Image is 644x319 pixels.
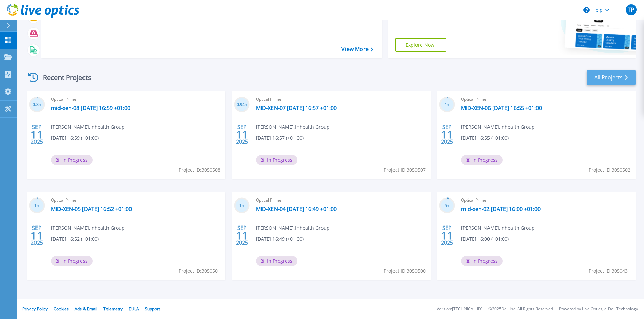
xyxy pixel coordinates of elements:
[51,235,99,243] span: [DATE] 16:52 (+01:00)
[22,306,48,312] a: Privacy Policy
[256,123,330,131] span: [PERSON_NAME] , Inhealth Group
[145,306,160,312] a: Support
[256,235,304,243] span: [DATE] 16:49 (+01:00)
[30,122,43,147] div: SEP 2025
[447,103,449,107] span: %
[439,202,455,210] h3: 5
[54,306,69,312] a: Cookies
[384,267,426,275] span: Project ID: 3050500
[256,206,337,212] a: MID-XEN-04 [DATE] 16:49 +01:00
[51,224,125,232] span: [PERSON_NAME] , Inhealth Group
[256,256,297,266] span: In Progress
[178,267,220,275] span: Project ID: 3050501
[236,132,248,137] span: 11
[129,306,139,312] a: EULA
[461,206,541,212] a: mid-xen-02 [DATE] 16:00 +01:00
[51,134,99,142] span: [DATE] 16:59 (+01:00)
[441,132,453,137] span: 11
[461,256,503,266] span: In Progress
[440,122,453,147] div: SEP 2025
[29,202,45,210] h3: 1
[31,132,43,137] span: 11
[30,223,43,248] div: SEP 2025
[51,155,93,165] span: In Progress
[384,166,426,174] span: Project ID: 3050507
[236,223,248,248] div: SEP 2025
[236,122,248,147] div: SEP 2025
[589,267,630,275] span: Project ID: 3050431
[234,101,250,109] h3: 0.94
[628,7,634,12] span: TP
[395,38,447,52] a: Explore Now!
[440,223,453,248] div: SEP 2025
[51,96,221,103] span: Optical Prime
[488,307,553,311] li: © 2025 Dell Inc. All Rights Reserved
[51,123,125,131] span: [PERSON_NAME] , Inhealth Group
[26,69,100,86] div: Recent Projects
[256,224,330,232] span: [PERSON_NAME] , Inhealth Group
[461,105,542,111] a: MID-XEN-06 [DATE] 16:55 +01:00
[37,204,39,208] span: %
[39,103,41,107] span: %
[51,206,132,212] a: MID-XEN-05 [DATE] 16:52 +01:00
[103,306,123,312] a: Telemetry
[236,233,248,238] span: 11
[461,123,535,131] span: [PERSON_NAME] , Inhealth Group
[51,196,221,204] span: Optical Prime
[341,46,373,52] a: View More
[461,155,503,165] span: In Progress
[256,105,337,111] a: MID-XEN-07 [DATE] 16:57 +01:00
[559,307,638,311] li: Powered by Live Optics, a Dell Technology
[256,134,304,142] span: [DATE] 16:57 (+01:00)
[461,224,535,232] span: [PERSON_NAME] , Inhealth Group
[178,166,220,174] span: Project ID: 3050508
[51,256,93,266] span: In Progress
[29,101,45,109] h3: 0.8
[441,233,453,238] span: 11
[587,70,636,85] a: All Projects
[256,155,297,165] span: In Progress
[31,233,43,238] span: 11
[447,204,449,208] span: %
[437,307,482,311] li: Version: [TECHNICAL_ID]
[461,235,509,243] span: [DATE] 16:00 (+01:00)
[461,96,631,103] span: Optical Prime
[256,96,426,103] span: Optical Prime
[234,202,250,210] h3: 1
[461,196,631,204] span: Optical Prime
[51,105,130,111] a: mid-xen-08 [DATE] 16:59 +01:00
[439,101,455,109] h3: 1
[256,196,426,204] span: Optical Prime
[242,204,244,208] span: %
[245,103,247,107] span: %
[75,306,97,312] a: Ads & Email
[589,166,630,174] span: Project ID: 3050502
[461,134,509,142] span: [DATE] 16:55 (+01:00)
